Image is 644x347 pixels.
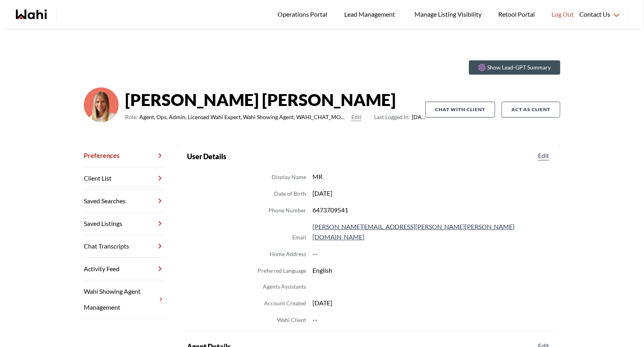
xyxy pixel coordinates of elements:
[312,298,551,308] dd: [DATE]
[312,265,551,276] dd: English
[16,10,47,19] a: Wahi homepage
[412,9,484,19] span: Manage Listing Visibility
[351,112,361,122] button: Edit
[278,9,330,19] span: Operations Portal
[487,64,551,71] p: Show Lead-GPT Summary
[312,249,551,259] dd: --
[139,112,348,122] span: Agent, Ops, Admin, Licensed Wahi Expert, Wahi Showing Agent, WAHI_CHAT_MODERATOR
[84,145,165,167] a: Preferences
[84,87,119,122] img: 0f07b375cde2b3f9.png
[84,235,165,258] a: Chat Transcripts
[258,266,306,276] dt: Preferred Language
[270,249,306,259] dt: Home Address
[425,102,495,118] button: Chat with client
[312,172,551,182] dd: MR
[312,314,551,325] dd: --
[187,151,226,162] h2: User Details
[84,258,165,280] a: Activity Feed
[501,102,560,118] button: Act as Client
[292,233,306,242] dt: Email
[274,189,306,199] dt: Date of Birth
[125,112,138,122] span: Role:
[84,167,165,190] a: Client List
[312,188,551,199] dd: [DATE]
[498,9,537,19] span: Retool Portal
[536,151,551,160] button: Edit
[312,205,551,215] dd: 6473709541
[125,88,425,112] strong: [PERSON_NAME] [PERSON_NAME]
[84,280,165,319] a: Wahi Showing Agent Management
[374,112,425,122] span: [DATE]
[551,9,574,19] span: Log Out
[84,190,165,212] a: Saved Searches
[469,60,560,75] button: Show Lead-GPT Summary
[312,222,551,242] dd: [PERSON_NAME][EMAIL_ADDRESS][PERSON_NAME][PERSON_NAME][DOMAIN_NAME]
[374,114,410,120] span: Last Logged In:
[277,315,306,325] dt: Wahi Client
[263,282,306,291] dt: Agents Assistants
[268,206,306,215] dt: Phone Number
[272,172,306,182] dt: Display Name
[344,9,398,19] span: Lead Management
[264,299,306,308] dt: Account Created
[84,212,165,235] a: Saved Listings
